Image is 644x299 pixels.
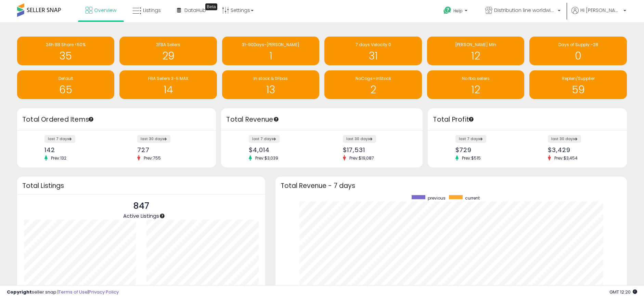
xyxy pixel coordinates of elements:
a: 2FBA Sellers 29 [119,37,217,65]
h1: 31 [328,50,418,62]
a: Terms of Use [59,289,88,295]
h3: Total Profit [433,115,621,124]
label: last 7 days [455,135,486,143]
h1: 35 [21,50,111,62]
a: 24h BB Share <50% 35 [17,37,114,65]
a: Default 65 [17,70,114,99]
span: Active Listings [123,212,159,219]
a: No fba sellers 12 [427,70,524,99]
p: 847 [123,200,159,213]
div: $17,531 [343,146,411,153]
span: Distribution line worldwide [494,7,556,14]
h1: 65 [21,84,111,95]
span: Prev: $515 [459,155,484,161]
span: Prev: 132 [48,155,70,161]
h1: 13 [226,84,316,95]
i: Get Help [443,6,452,15]
span: DataHub [184,7,206,14]
div: 727 [137,146,204,153]
div: 142 [44,146,112,153]
h1: 29 [123,50,213,62]
span: Help [453,8,463,14]
span: Default [59,76,73,81]
h1: 12 [430,84,521,95]
span: Prev: 755 [140,155,164,161]
h3: Total Listings [22,183,260,188]
div: $3,429 [548,146,615,153]
span: Replen/Supplier [562,76,595,81]
span: 2025-10-7 12:20 GMT [609,289,637,295]
span: Prev: $3,039 [252,155,282,161]
h3: Total Ordered Items [22,115,211,124]
span: 2FBA Sellers [156,42,180,47]
span: 7 days Velocity 0 [356,42,391,47]
div: $4,014 [249,146,317,153]
a: Hi [PERSON_NAME] [571,7,626,22]
span: current [465,195,480,201]
label: last 30 days [137,135,170,143]
div: Tooltip anchor [205,3,217,10]
a: Help [438,1,474,22]
span: previous [428,195,446,201]
div: seller snap | | [7,289,119,296]
h1: 1 [226,50,316,62]
strong: Copyright [7,289,32,295]
label: last 7 days [44,135,75,143]
a: Days of Supply -28 0 [529,37,627,65]
span: [PERSON_NAME] MIn [455,42,496,47]
a: Privacy Policy [89,289,119,295]
label: last 30 days [548,135,581,143]
div: Tooltip anchor [273,116,279,122]
span: Days of Supply -28 [558,42,598,47]
span: No fba sellers [462,76,490,81]
div: Tooltip anchor [468,116,474,122]
h1: 59 [533,84,623,95]
h1: 2 [328,84,418,95]
a: [PERSON_NAME] MIn 12 [427,37,524,65]
span: 24h BB Share <50% [46,42,86,47]
h1: 14 [123,84,213,95]
a: 31-90Days-[PERSON_NAME] 1 [222,37,319,65]
a: Replen/Supplier 59 [529,70,627,99]
label: last 30 days [343,135,376,143]
span: Prev: $19,087 [346,155,377,161]
span: Listings [143,7,161,14]
h1: 12 [430,50,521,62]
label: last 7 days [249,135,280,143]
a: FBA Sellers 3-5 MAX 14 [119,70,217,99]
div: Tooltip anchor [159,213,165,219]
span: Hi [PERSON_NAME] [580,7,621,14]
h1: 0 [533,50,623,62]
span: Prev: $3,454 [551,155,581,161]
span: NoCogs+InStock [356,76,391,81]
span: FBA Sellers 3-5 MAX [148,76,188,81]
span: Overview [94,7,116,14]
span: 31-90Days-[PERSON_NAME] [242,42,299,47]
div: $729 [455,146,523,153]
a: In stock & 0Fbas 13 [222,70,319,99]
div: Tooltip anchor [88,116,94,122]
a: 7 days Velocity 0 31 [324,37,422,65]
span: In stock & 0Fbas [254,76,288,81]
h3: Total Revenue - 7 days [281,183,622,188]
h3: Total Revenue [226,115,417,124]
a: NoCogs+InStock 2 [324,70,422,99]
